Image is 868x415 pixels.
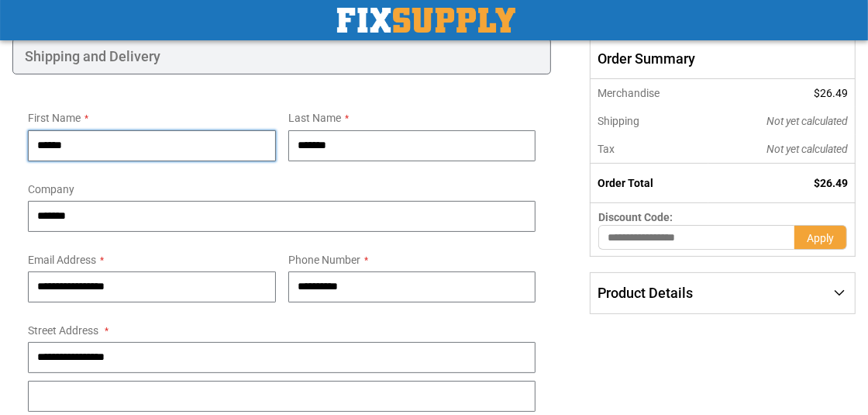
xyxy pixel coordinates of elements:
[794,225,847,250] button: Apply
[591,79,708,107] th: Merchandise
[337,8,515,33] a: store logo
[814,177,848,189] span: $26.49
[337,8,515,33] img: Fix Industrial Supply
[288,254,360,266] span: Phone Number
[766,143,848,155] span: Not yet calculated
[591,135,708,164] th: Tax
[598,115,639,127] span: Shipping
[598,211,673,223] span: Discount Code:
[288,112,341,124] span: Last Name
[28,254,96,266] span: Email Address
[28,324,98,337] span: Street Address
[766,115,848,127] span: Not yet calculated
[598,177,653,189] strong: Order Total
[28,183,74,195] span: Company
[28,112,81,124] span: First Name
[590,38,856,80] span: Order Summary
[814,87,848,99] span: $26.49
[12,38,551,75] div: Shipping and Delivery
[807,232,834,244] span: Apply
[598,285,693,301] span: Product Details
